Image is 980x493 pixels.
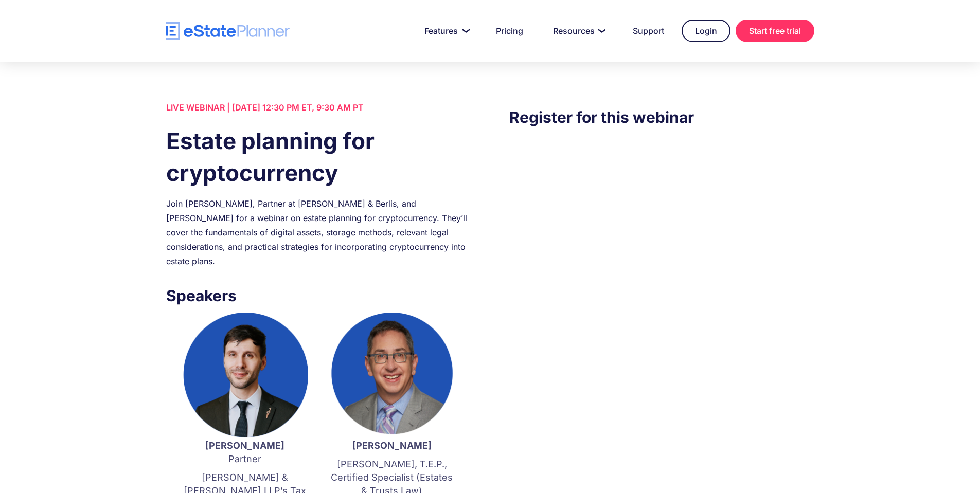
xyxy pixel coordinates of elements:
[166,100,471,115] div: LIVE WEBINAR | [DATE] 12:30 PM ET, 9:30 AM PT
[509,105,814,129] h3: Register for this webinar
[205,440,284,451] strong: [PERSON_NAME]
[620,21,676,41] a: Support
[166,22,290,40] a: home
[166,125,471,189] h1: Estate planning for cryptocurrency
[509,150,814,324] iframe: Form 0
[166,196,471,268] div: Join [PERSON_NAME], Partner at [PERSON_NAME] & Berlis, and [PERSON_NAME] for a webinar on estate ...
[412,21,478,41] a: Features
[166,284,471,307] h3: Speakers
[484,21,536,41] a: Pricing
[682,20,730,42] a: Login
[541,21,615,41] a: Resources
[352,440,432,451] strong: [PERSON_NAME]
[736,20,814,42] a: Start free trial
[182,439,308,466] p: Partner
